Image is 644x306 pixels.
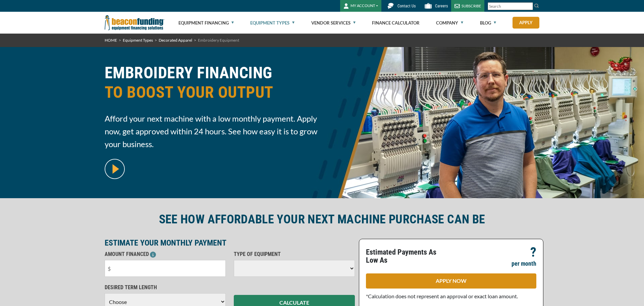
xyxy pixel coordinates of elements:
[105,83,318,102] span: TO BOOST YOUR OUTPUT
[105,112,318,150] span: Afford your next machine with a low monthly payment. Apply now, get approved within 24 hours. See...
[105,159,125,179] img: video modal pop-up play button
[105,260,226,277] input: $
[435,4,448,8] span: Careers
[488,2,533,10] input: Search
[234,250,355,258] p: TYPE OF EQUIPMENT
[534,3,539,8] img: Search
[480,12,496,34] a: Blog
[105,283,226,292] p: DESIRED TERM LENGTH
[530,248,536,256] p: ?
[178,12,234,34] a: Equipment Financing
[372,12,420,34] a: Finance Calculator
[513,17,539,29] a: Apply
[105,239,355,247] p: ESTIMATE YOUR MONTHLY PAYMENT
[105,12,164,34] img: Beacon Funding Corporation logo
[397,4,416,8] span: Contact Us
[311,12,356,34] a: Vendor Services
[105,63,318,107] h1: EMBROIDERY FINANCING
[250,12,294,34] a: Equipment Types
[366,248,447,264] p: Estimated Payments As Low As
[198,38,239,43] span: Embroidery Equipment
[366,273,536,289] a: APPLY NOW
[105,38,117,43] a: HOME
[123,38,153,43] a: Equipment Types
[512,260,536,268] p: per month
[366,293,518,299] span: *Calculation does not represent an approval or exact loan amount.
[526,4,531,9] a: Clear search text
[159,38,192,43] a: Decorated Apparel
[105,212,539,227] h2: SEE HOW AFFORDABLE YOUR NEXT MACHINE PURCHASE CAN BE
[105,250,226,258] p: AMOUNT FINANCED
[436,12,463,34] a: Company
